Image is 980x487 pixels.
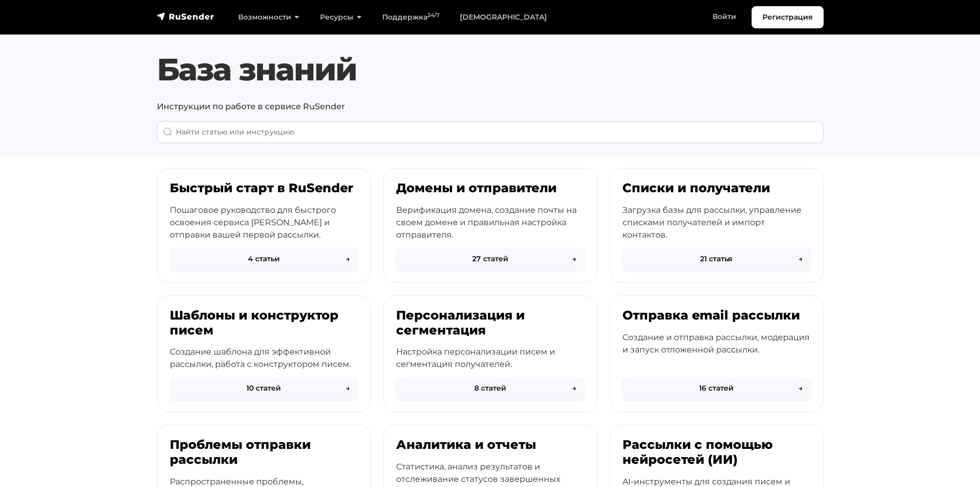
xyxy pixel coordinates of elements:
a: Персонализация и сегментация Настройка персонализации писем и сегментация получателей. 8 статей→ [383,295,597,413]
span: → [346,254,350,264]
a: Возможности [228,7,310,28]
a: [DEMOGRAPHIC_DATA] [450,7,557,28]
p: Верификация домена, создание почты на своем домене и правильная настройка отправителя. [396,204,584,241]
button: 10 статей→ [170,377,358,399]
a: Домены и отправители Верификация домена, создание почты на своем домене и правильная настройка от... [383,168,597,283]
a: Ресурсы [310,7,372,28]
h1: База знаний [157,51,824,88]
button: 27 статей→ [396,248,584,270]
span: → [346,383,350,394]
a: Быстрый старт в RuSender Пошаговое руководство для быстрого освоения сервиса [PERSON_NAME] и отпр... [157,168,371,283]
p: Пошаговое руководство для быстрого освоения сервиса [PERSON_NAME] и отправки вашей первой рассылки. [170,204,358,241]
button: 4 статьи→ [170,248,358,270]
h3: Быстрый старт в RuSender [170,181,358,196]
button: 21 статья→ [622,248,811,270]
h3: Аналитика и отчеты [396,438,584,452]
a: Войти [702,6,746,27]
sup: 24/7 [427,12,439,19]
p: Создание шаблона для эффективной рассылки, работа с конструктором писем. [170,346,358,371]
button: 8 статей→ [396,377,584,399]
a: Поддержка24/7 [372,7,450,28]
h3: Рассылки с помощью нейросетей (ИИ) [622,438,811,467]
span: → [798,254,803,264]
img: RuSender [157,11,215,22]
a: Отправка email рассылки Создание и отправка рассылки, модерация и запуск отложенной рассылки. 16 ... [610,295,824,413]
a: Списки и получатели Загрузка базы для рассылки, управление списками получателей и импорт контакто... [610,168,824,283]
p: Инструкции по работе в сервисе RuSender [157,100,824,113]
span: → [572,383,576,394]
img: Поиск [163,127,172,137]
button: 16 статей→ [622,377,811,399]
h3: Списки и получатели [622,181,811,196]
input: When autocomplete results are available use up and down arrows to review and enter to go to the d... [157,121,824,143]
h3: Проблемы отправки рассылки [170,438,358,467]
h3: Шаблоны и конструктор писем [170,308,358,338]
p: Настройка персонализации писем и сегментация получателей. [396,346,584,371]
h3: Домены и отправители [396,181,584,196]
a: Шаблоны и конструктор писем Создание шаблона для эффективной рассылки, работа с конструктором пис... [157,295,371,413]
span: → [572,254,576,264]
h3: Персонализация и сегментация [396,308,584,338]
p: Создание и отправка рассылки, модерация и запуск отложенной рассылки. [622,331,811,356]
h3: Отправка email рассылки [622,308,811,323]
span: → [798,383,803,394]
a: Регистрация [752,6,824,28]
p: Загрузка базы для рассылки, управление списками получателей и импорт контактов. [622,204,811,241]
